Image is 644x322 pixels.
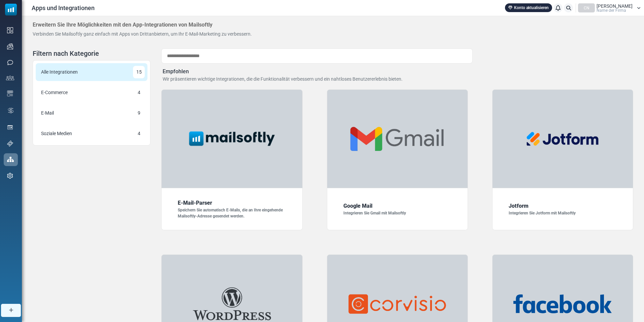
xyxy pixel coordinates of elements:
img: workflow.svg [7,107,14,114]
font: Integrieren Sie Gmail mit Mailsoftly [343,211,406,215]
font: Speichern Sie automatisch E-Mails, die an Ihre eingehende Mailsoftly-Adresse gesendet werden. [178,208,283,218]
font: E-Mail-Parser [178,200,212,206]
img: sms-icon.png [7,59,13,66]
font: 4 [138,131,140,136]
img: settings-icon.svg [7,173,13,179]
font: Jotform [509,203,529,209]
font: Konto aktualisieren [514,5,549,10]
img: support-icon.svg [7,140,13,147]
img: contacts-icon.svg [6,76,14,80]
font: CN [584,6,589,10]
font: 9 [138,110,140,116]
img: dashboard-icon.svg [7,27,13,33]
img: email-templates-icon.svg [7,90,13,96]
a: CN [PERSON_NAME] Name der Firma [578,3,641,12]
font: E-Commerce [41,90,68,95]
img: landing_pages.svg [7,124,13,130]
font: Wir präsentieren wichtige Integrationen, die die Funktionalität verbessern und ein nahtloses Benu... [163,76,403,82]
font: Erweitern Sie Ihre Möglichkeiten mit den App-Integrationen von Mailsoftly [33,22,212,28]
img: mailsoftly_icon_blue_white.svg [5,4,17,15]
font: Google Mail [343,203,372,209]
font: Empfohlen [163,68,189,75]
font: Verbinden Sie Mailsoftly ganz einfach mit Apps von Drittanbietern, um Ihr E-Mail-Marketing zu ver... [33,31,252,37]
font: [PERSON_NAME] [597,3,633,9]
font: Alle Integrationen [41,69,78,75]
font: Name der Firma [597,8,626,13]
font: Filtern nach Kategorie [33,49,99,57]
a: Konto aktualisieren [505,3,552,12]
img: campaigns-icon.png [7,43,13,49]
font: Soziale Medien [41,131,72,136]
font: 4 [138,90,140,95]
font: 15 [136,69,142,75]
font: Apps und Integrationen [32,4,95,11]
font: Integrieren Sie Jotform mit Mailsoftly [509,211,576,215]
font: E-Mail [41,110,54,116]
